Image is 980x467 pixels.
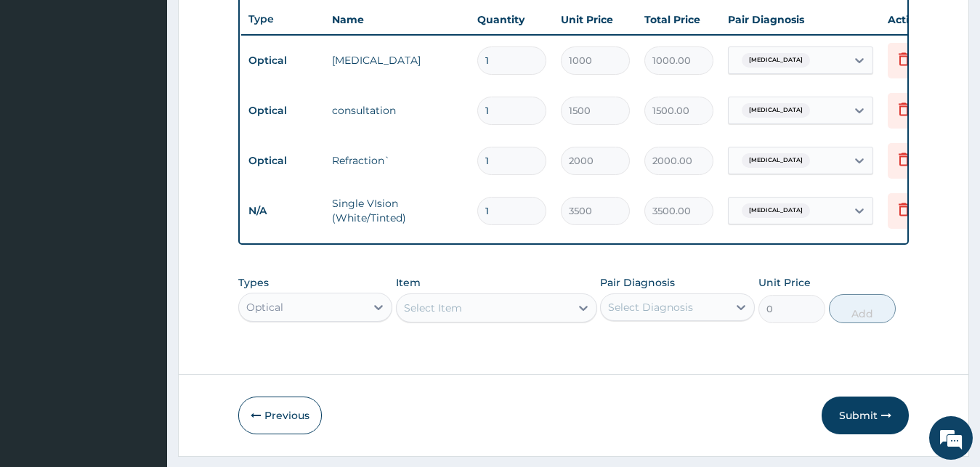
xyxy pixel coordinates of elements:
div: Chat with us now [76,81,244,100]
td: Single VIsion (White/Tinted) [325,189,470,232]
td: Optical [241,147,325,174]
th: Total Price [637,5,721,34]
th: Quantity [470,5,554,34]
span: [MEDICAL_DATA] [742,203,810,218]
button: Submit [822,397,909,434]
td: N/A [241,198,325,224]
span: [MEDICAL_DATA] [742,53,810,68]
div: Optical [246,300,283,314]
label: Types [238,277,269,289]
td: consultation [325,96,470,125]
th: Name [325,5,470,34]
label: Unit Price [758,275,811,290]
span: [MEDICAL_DATA] [742,103,810,118]
td: Optical [241,97,325,124]
th: Pair Diagnosis [721,5,880,34]
div: Select Item [404,301,462,315]
td: [MEDICAL_DATA] [325,46,470,75]
span: We're online! [84,141,201,288]
th: Unit Price [554,5,637,34]
button: Previous [238,397,322,434]
th: Actions [880,5,953,34]
div: Select Diagnosis [608,300,693,314]
img: d_794563401_company_1708531726252_794563401 [27,73,59,109]
button: Add [829,294,896,323]
label: Pair Diagnosis [600,275,675,290]
td: Optical [241,47,325,74]
label: Item [396,275,421,290]
td: Refraction` [325,146,470,175]
th: Type [241,6,325,33]
div: Minimize live chat window [238,7,273,42]
span: [MEDICAL_DATA] [742,153,810,168]
textarea: Type your message and hit 'Enter' [7,312,277,363]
